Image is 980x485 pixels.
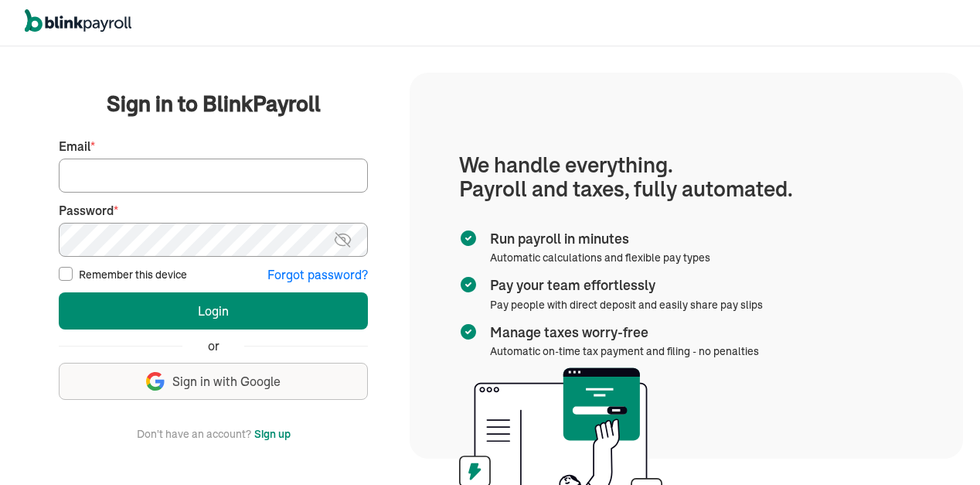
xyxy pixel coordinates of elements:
[146,372,165,391] img: google
[490,298,763,312] span: Pay people with direct deposit and easily share pay slips
[490,251,710,265] span: Automatic calculations and flexible pay types
[59,202,368,220] label: Password
[107,88,321,119] span: Sign in to BlinkPayroll
[172,373,281,391] span: Sign in with Google
[59,363,368,400] button: Sign in with Google
[59,159,368,193] input: Your email address
[59,138,368,155] label: Email
[459,229,478,248] img: checkmark
[490,229,704,249] span: Run payroll in minutes
[490,344,759,358] span: Automatic on-time tax payment and filing - no penalties
[254,425,291,443] button: Sign up
[333,231,352,249] img: eye
[267,266,368,284] button: Forgot password?
[490,275,757,295] span: Pay your team effortlessly
[459,153,914,201] h1: We handle everything. Payroll and taxes, fully automated.
[137,425,251,443] span: Don't have an account?
[25,9,131,32] img: logo
[459,275,478,294] img: checkmark
[59,292,368,330] button: Login
[490,323,753,343] span: Manage taxes worry-free
[459,323,478,341] img: checkmark
[208,337,219,355] span: or
[79,267,187,282] label: Remember this device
